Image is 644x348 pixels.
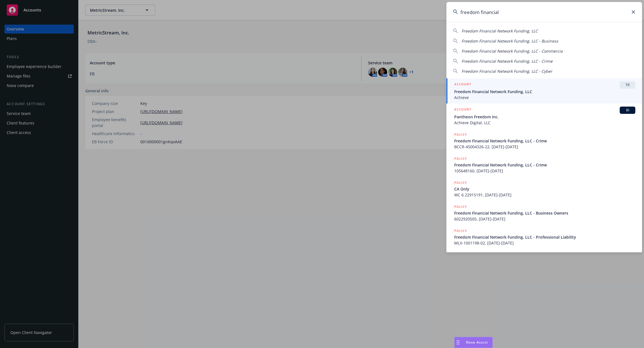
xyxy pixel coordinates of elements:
[446,104,642,129] a: ACCOUNTBIPantheon Freedom Inc.Achieve Digital, LLC
[461,38,558,44] span: Freedom Financial Network Funding, LLC - Business
[454,132,467,137] h5: POLICY
[454,162,635,168] span: Freedom Financial Network Funding, LLC - Crime
[446,2,642,22] input: Search...
[622,108,633,113] span: BI
[461,58,553,64] span: Freedom Financial Network Funding, LLC - Crime
[454,114,635,120] span: Pantheon Freedom Inc.
[446,177,642,201] a: POLICYCA OnlyWC 6 22915191, [DATE]-[DATE]
[454,156,467,161] h5: POLICY
[446,78,642,104] a: ACCOUNTTRFreedom Financial Network Funding, LLCAchieve
[454,81,471,88] h5: ACCOUNT
[461,69,552,74] span: Freedom Financial Network Funding, LLC - Cyber
[461,28,538,34] span: Freedom Financial Network Funding, LLC
[466,340,488,345] span: Nova Assist
[454,192,635,198] span: WC 6 22915191, [DATE]-[DATE]
[454,337,493,348] button: Nova Assist
[454,95,635,100] span: Achieve
[446,225,642,249] a: POLICYFreedom Financial Network Funding, LLC - Professional LiabilityMLX-1001198-02, [DATE]-[DATE]
[622,83,633,88] span: TR
[454,138,635,144] span: Freedom Financial Network Funding, LLC - Crime
[454,240,635,246] span: MLX-1001198-02, [DATE]-[DATE]
[454,228,467,234] h5: POLICY
[454,168,635,174] span: 105648160, [DATE]-[DATE]
[454,186,635,192] span: CA Only
[454,337,461,348] div: Drag to move
[446,129,642,153] a: POLICYFreedom Financial Network Funding, LLC - CrimeBCCR-45004326-22, [DATE]-[DATE]
[446,153,642,177] a: POLICYFreedom Financial Network Funding, LLC - Crime105648160, [DATE]-[DATE]
[454,144,635,150] span: BCCR-45004326-22, [DATE]-[DATE]
[454,216,635,222] span: 6022920505, [DATE]-[DATE]
[454,210,635,216] span: Freedom Financial Network Funding, LLC - Business Owners
[454,180,467,185] h5: POLICY
[454,234,635,240] span: Freedom Financial Network Funding, LLC - Professional Liability
[454,204,467,210] h5: POLICY
[454,120,635,126] span: Achieve Digital, LLC
[446,201,642,225] a: POLICYFreedom Financial Network Funding, LLC - Business Owners6022920505, [DATE]-[DATE]
[454,107,471,113] h5: ACCOUNT
[454,89,635,95] span: Freedom Financial Network Funding, LLC
[461,48,563,54] span: Freedom Financial Network Funding, LLC - Commercia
